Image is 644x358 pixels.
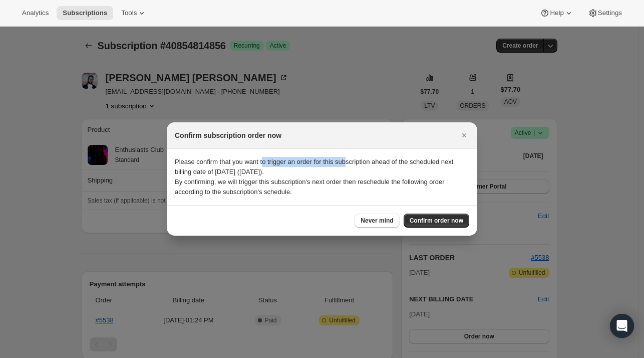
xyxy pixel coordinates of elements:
[22,9,49,17] span: Analytics
[175,177,469,197] p: By confirming, we will trigger this subscription's next order then reschedule the following order...
[355,214,399,228] button: Never mind
[63,9,107,17] span: Subscriptions
[175,157,469,177] p: Please confirm that you want to trigger an order for this subscription ahead of the scheduled nex...
[410,217,463,225] span: Confirm order now
[534,6,579,20] button: Help
[457,128,471,142] button: Close
[582,6,628,20] button: Settings
[16,6,55,20] button: Analytics
[121,9,137,17] span: Tools
[361,217,393,225] span: Never mind
[550,9,563,17] span: Help
[115,6,153,20] button: Tools
[404,214,469,228] button: Confirm order now
[57,6,113,20] button: Subscriptions
[175,130,281,140] h2: Confirm subscription order now
[598,9,622,17] span: Settings
[610,314,634,338] div: Open Intercom Messenger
